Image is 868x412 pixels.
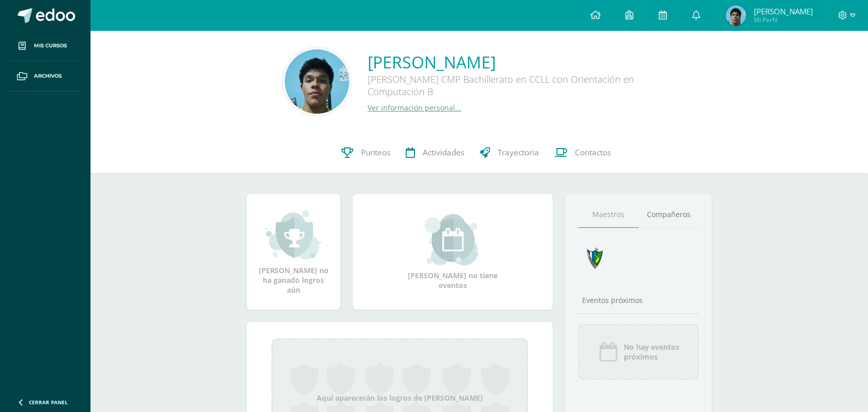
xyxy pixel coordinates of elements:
[754,15,813,24] span: Mi Perfil
[575,147,611,158] span: Contactos
[581,244,609,273] img: 7cab5f6743d087d6deff47ee2e57ce0d.png
[368,73,676,103] div: [PERSON_NAME] CMP Bachillerato en CCLL con Orientación en Computación B
[29,399,68,406] span: Cerrar panel
[425,214,481,265] img: event_small.png
[472,132,547,173] a: Trayectoria
[578,202,639,228] a: Maestros
[578,295,699,305] div: Eventos próximos
[639,202,699,228] a: Compañeros
[368,51,676,73] a: [PERSON_NAME]
[598,342,619,362] img: event_icon.png
[34,72,62,80] span: Archivos
[624,342,679,362] span: No hay eventos próximos
[423,147,464,158] span: Actividades
[498,147,539,158] span: Trayectoria
[34,42,67,50] span: Mis cursos
[334,132,398,173] a: Punteos
[368,103,461,113] a: Ver información personal...
[257,209,330,295] div: [PERSON_NAME] no ha ganado logros aún
[547,132,619,173] a: Contactos
[361,147,390,158] span: Punteos
[8,61,82,92] a: Archivos
[8,31,82,61] a: Mis cursos
[754,6,813,16] span: [PERSON_NAME]
[398,132,472,173] a: Actividades
[726,5,746,26] img: ea0febeb32e4474bd59c3084081137e4.png
[265,209,321,260] img: achievement_small.png
[285,49,349,114] img: dee621d86b698e6d4f6b07399a9105ee.png
[401,214,504,290] div: [PERSON_NAME] no tiene eventos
